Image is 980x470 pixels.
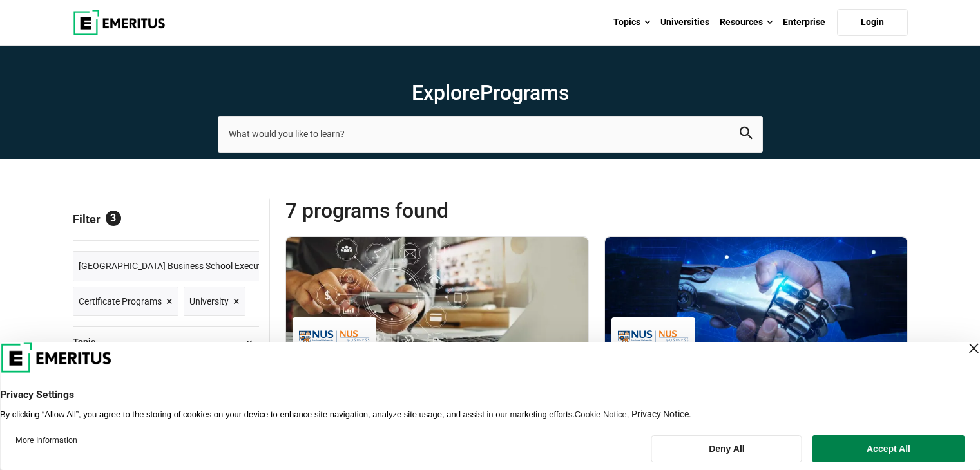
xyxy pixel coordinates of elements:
button: Topic [73,332,259,352]
span: Certificate Programs [79,294,162,308]
a: Certificate Programs × [73,287,178,317]
img: Digital Marketing: Strategies, Models and Frameworks | Online Digital Marketing Course [286,237,588,366]
a: Reset all [219,212,259,229]
span: Topic [73,335,106,349]
span: Programs [480,80,569,105]
span: 7 Programs found [285,198,597,223]
span: × [233,292,240,311]
a: [GEOGRAPHIC_DATA] Business School Executive Education × [73,251,332,281]
span: University [189,294,229,308]
a: Human Resources Course by National University of Singapore Business School Executive Education - ... [605,237,907,447]
input: search-page [218,116,763,152]
span: 3 [106,211,121,226]
span: [GEOGRAPHIC_DATA] Business School Executive Education [79,259,315,273]
a: Login [837,9,908,36]
img: National University of Singapore Business School Executive Education [618,324,689,353]
a: University × [184,287,245,317]
h1: Explore [218,80,763,106]
span: × [166,292,173,311]
p: Filter [73,198,259,240]
button: search [740,127,753,142]
a: search [740,130,753,142]
img: Human Resource Management with AI | Online Human Resources Course [605,237,907,366]
a: Digital Marketing Course by National University of Singapore Business School Executive Education ... [286,237,588,447]
img: National University of Singapore Business School Executive Education [299,324,370,353]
